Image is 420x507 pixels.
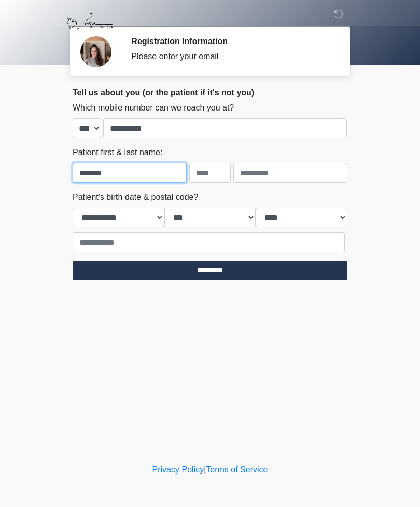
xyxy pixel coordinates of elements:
h2: Tell us about you (or the patient if it's not you) [73,88,347,98]
a: | [204,465,206,474]
a: Terms of Service [206,465,268,474]
label: Patient's birth date & postal code? [73,191,198,203]
label: Which mobile number can we reach you at? [73,102,234,114]
img: Viona Medical Spa Logo [62,8,117,38]
label: Patient first & last name: [73,146,162,159]
div: Please enter your email [131,50,332,63]
img: Agent Avatar [80,36,111,67]
a: Privacy Policy [152,465,204,474]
